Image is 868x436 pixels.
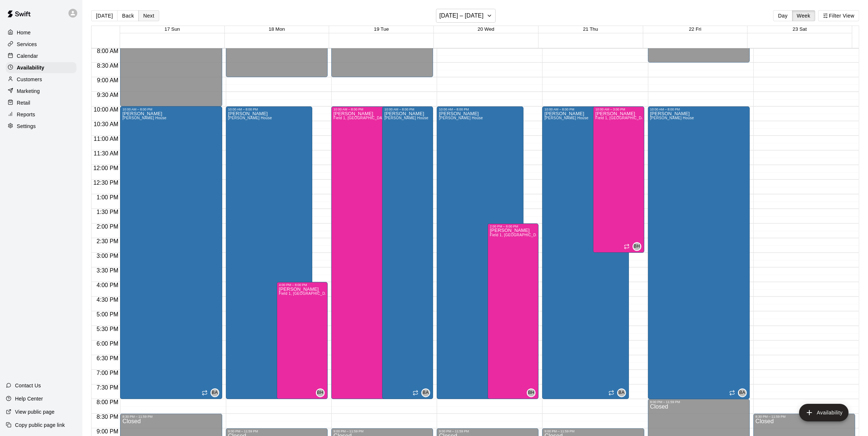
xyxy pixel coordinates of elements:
div: Bailey Hodges [316,388,325,397]
a: Calendar [6,50,77,61]
div: Bailey Hodges [527,388,536,397]
div: 9:00 PM – 11:59 PM [544,429,642,433]
a: Customers [6,74,77,85]
span: Recurring availability [729,390,735,396]
span: 1:00 PM [95,194,120,200]
button: [DATE] – [DATE] [436,9,496,23]
div: 10:00 AM – 8:00 PM [228,108,310,111]
span: [PERSON_NAME] House [122,116,166,120]
div: 10:00 AM – 8:00 PM: Available [382,106,433,399]
div: 8:30 PM – 11:59 PM [756,415,853,418]
span: 9:30 AM [95,92,120,98]
span: 10:30 AM [92,121,120,127]
span: 6:30 PM [95,355,120,361]
button: Next [138,10,159,21]
button: 20 Wed [478,26,495,32]
span: 7:00 PM [95,370,120,376]
div: 10:00 AM – 8:00 PM: Available [648,106,750,399]
div: 10:00 AM – 8:00 PM: Available [542,106,629,399]
span: Recurring availability [624,244,630,249]
span: 18 Mon [269,26,285,32]
span: 1:30 PM [95,209,120,215]
p: Availability [17,64,44,71]
span: 7:30 PM [95,384,120,391]
span: 3:30 PM [95,267,120,274]
span: 21 Thu [583,26,598,32]
div: 10:00 AM – 8:00 PM: Available [120,106,222,399]
span: [PERSON_NAME] House [384,116,428,120]
span: [PERSON_NAME] House [439,116,483,120]
button: 23 Sat [793,26,807,32]
span: BA [739,389,745,396]
div: 10:00 AM – 8:00 PM [544,108,626,111]
div: 10:00 AM – 8:00 PM: Available [226,106,312,399]
span: 8:00 PM [95,399,120,405]
div: 10:00 AM – 8:00 PM: Available [331,106,418,399]
p: Services [17,41,37,48]
button: [DATE] [91,10,118,21]
div: 9:00 PM – 11:59 PM [228,429,325,433]
button: Week [792,10,815,21]
span: [PERSON_NAME] House [650,116,694,120]
span: 3:00 PM [95,253,120,259]
button: 17 Sun [164,26,180,32]
div: 2:00 PM – 8:00 PM [490,225,536,228]
div: 9:00 PM – 11:59 PM [439,429,536,433]
div: 10:00 AM – 8:00 PM [384,108,431,111]
p: Copy public page link [15,421,65,429]
div: 8:00 PM – 11:59 PM [650,400,748,404]
a: Marketing [6,86,77,97]
div: Services [6,39,77,50]
div: 10:00 AM – 8:00 PM [650,108,748,111]
p: View public page [15,408,55,416]
p: Calendar [17,52,38,60]
div: 4:00 PM – 8:00 PM [279,283,325,287]
div: 2:00 PM – 8:00 PM: Available [488,223,539,399]
span: Recurring availability [202,390,208,396]
span: 11:30 AM [92,150,120,157]
div: 10:00 AM – 8:00 PM [122,108,220,111]
div: 4:00 PM – 8:00 PM: Available [277,282,328,399]
div: Bailey Hodges [633,242,641,251]
span: Recurring availability [413,390,418,396]
span: 19 Tue [374,26,389,32]
span: Field 1, [GEOGRAPHIC_DATA][PERSON_NAME], Phone Call, Office, Cage 2, Cage 3, Cage 1, Cage 4 [595,116,774,120]
div: Bryan Anderson [421,388,430,397]
span: 4:30 PM [95,297,120,303]
div: 10:00 AM – 8:00 PM [334,108,416,111]
span: BH [634,243,640,250]
div: Home [6,27,77,38]
p: Marketing [17,87,40,95]
a: Reports [6,109,77,120]
div: Bryan Anderson [738,388,747,397]
p: Customers [17,76,42,83]
span: BH [317,389,323,396]
span: 8:30 AM [95,63,120,69]
span: 12:00 PM [92,165,120,171]
span: 9:00 AM [95,77,120,83]
span: BA [212,389,218,396]
a: Settings [6,121,77,132]
a: Retail [6,97,77,108]
span: 12:30 PM [92,180,120,186]
span: Field 1, [GEOGRAPHIC_DATA][PERSON_NAME], Phone Call, Office, Cage 2, Cage 3, Cage 1, Cage 4 [279,292,458,296]
span: 9:00 PM [95,428,120,435]
button: Day [773,10,792,21]
span: [PERSON_NAME] House [228,116,272,120]
span: 8:30 PM [95,414,120,420]
div: 10:00 AM – 3:00 PM: Available [593,106,644,253]
a: Availability [6,62,77,73]
div: 8:30 PM – 11:59 PM [122,415,220,418]
span: 2:00 PM [95,223,120,230]
p: Contact Us [15,382,41,389]
div: 10:00 AM – 8:00 PM [439,108,521,111]
p: Retail [17,99,30,106]
span: 5:30 PM [95,326,120,332]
